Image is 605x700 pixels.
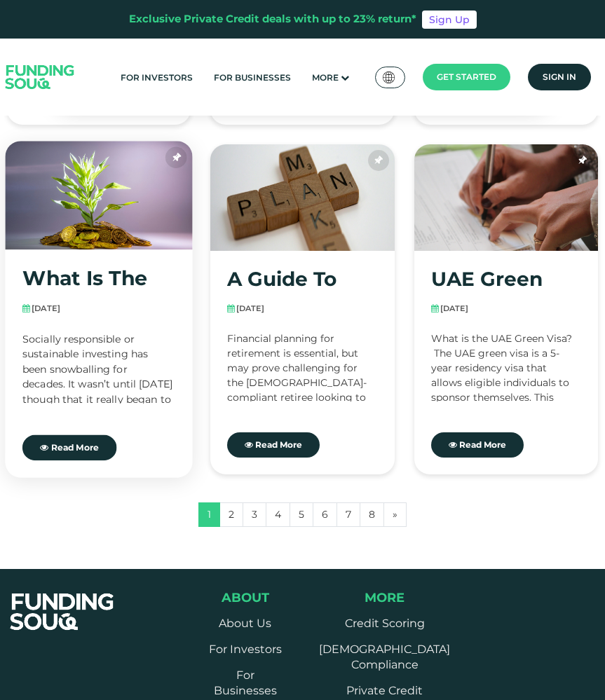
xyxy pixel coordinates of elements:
div: What is the UAE Green Visa? The UAE green visa is a 5-year residency visa that allows eligible in... [431,331,581,402]
span: More [365,590,405,605]
a: A guide to [DEMOGRAPHIC_DATA] retirement plans – guidelines, principles and concepts [227,268,377,292]
a: For Businesses [214,668,277,697]
a: Credit Scoring [345,617,425,630]
a: Read More [227,432,320,458]
a: 6 [313,502,337,527]
a: 1 [198,502,220,527]
a: For Businesses [210,66,294,89]
a: Next [383,502,407,527]
div: Socially responsible or sustainable investing has been snowballing for decades. It wasn’t until [... [22,331,176,403]
span: » [393,508,397,521]
a: Read More [22,434,117,460]
img: SA Flag [383,71,395,83]
span: Get started [437,71,496,82]
span: Read More [51,442,99,453]
span: Sign in [543,71,576,82]
span: [DATE] [440,303,468,313]
a: UAE Green Visa vs. Blue Visa, 2025 Updates [431,268,581,292]
a: 3 [243,502,266,527]
a: 5 [290,502,313,527]
a: 4 [266,502,290,527]
a: Sign Up [422,11,477,29]
img: The UAE Initiatives For Sustainable Investing [5,141,193,249]
span: [DATE] [236,303,264,313]
a: 8 [360,502,384,527]
a: For Investors [117,66,196,89]
nav: Page navigation example [7,502,598,527]
a: Private Credit [346,684,423,697]
a: Sign in [528,64,591,90]
span: [DATE] [32,303,60,313]
a: 2 [219,502,243,527]
a: [DEMOGRAPHIC_DATA] Compliance [319,643,450,671]
a: Read More [431,432,524,458]
div: About [207,590,285,605]
a: What Is The UAE Initiatives For Sustainable Investing? [22,267,176,292]
a: For Investors [209,643,282,656]
span: More [312,72,339,83]
a: 7 [337,502,360,527]
div: Exclusive Private Credit deals with up to 23% return* [129,11,416,27]
span: Read More [459,439,506,450]
img: UAE Green vs. Blue visa [414,144,598,251]
img: halal retirement plans [210,144,394,251]
div: Financial planning for retirement is essential, but may prove challenging for the [DEMOGRAPHIC_DA... [227,331,377,402]
span: Read More [255,439,302,450]
a: About Us [219,617,271,630]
